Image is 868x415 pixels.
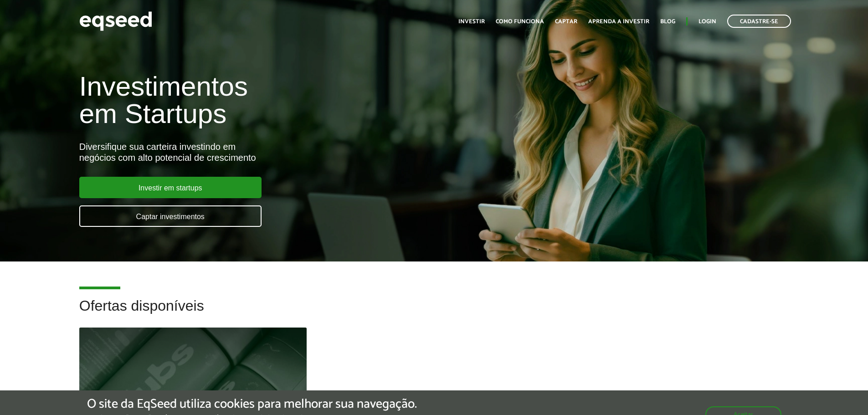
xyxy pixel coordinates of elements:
[79,141,500,163] div: Diversifique sua carteira investindo em negócios com alto potencial de crescimento
[87,397,417,411] h5: O site da EqSeed utiliza cookies para melhorar sua navegação.
[79,205,262,227] a: Captar investimentos
[79,73,500,128] h1: Investimentos em Startups
[496,19,544,25] a: Como funciona
[660,19,675,25] a: Blog
[699,19,716,25] a: Login
[79,177,262,198] a: Investir em startups
[555,19,577,25] a: Captar
[79,9,152,33] img: EqSeed
[727,15,791,28] a: Cadastre-se
[458,19,485,25] a: Investir
[588,19,649,25] a: Aprenda a investir
[79,298,789,328] h2: Ofertas disponíveis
